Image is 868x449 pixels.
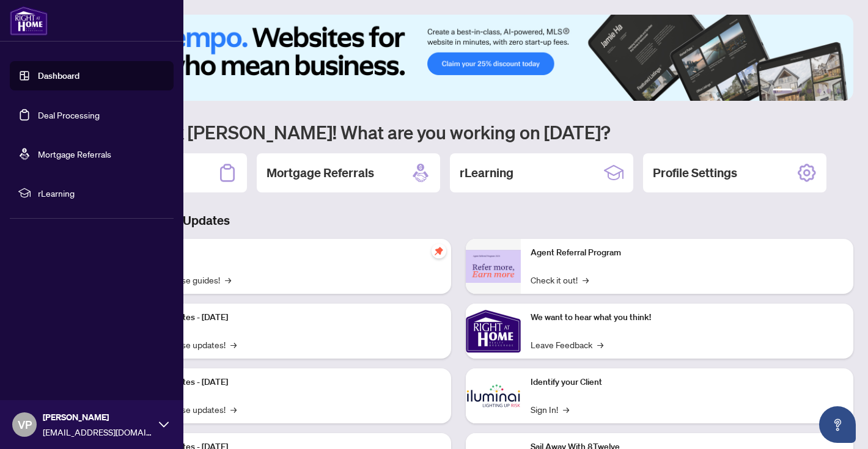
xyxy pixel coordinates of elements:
[267,164,374,181] h2: Mortgage Referrals
[466,304,521,359] img: We want to hear what you think!
[797,89,802,93] button: 2
[819,406,856,443] button: Open asap
[597,338,603,351] span: →
[128,376,441,389] p: Platform Updates - [DATE]
[432,244,446,258] span: pushpin
[773,89,792,93] button: 1
[531,311,844,324] p: We want to hear what you think!
[466,368,521,423] img: Identify your Client
[817,89,822,93] button: 4
[10,6,48,35] img: logo
[826,89,831,93] button: 5
[230,403,237,416] span: →
[18,416,32,433] span: VP
[653,164,737,181] h2: Profile Settings
[64,15,853,101] img: Slide 0
[38,148,111,159] a: Mortgage Referrals
[225,273,231,287] span: →
[563,403,569,416] span: →
[230,338,237,351] span: →
[466,250,521,283] img: Agent Referral Program
[583,273,589,287] span: →
[128,246,441,260] p: Self-Help
[38,109,100,120] a: Deal Processing
[807,89,812,93] button: 3
[128,311,441,324] p: Platform Updates - [DATE]
[38,70,79,81] a: Dashboard
[836,89,841,93] button: 6
[43,425,153,439] span: [EMAIL_ADDRESS][DOMAIN_NAME]
[38,186,165,200] span: rLearning
[64,120,853,144] h1: Welcome back [PERSON_NAME]! What are you working on [DATE]?
[531,246,844,260] p: Agent Referral Program
[531,403,569,416] a: Sign In!→
[43,411,153,424] span: [PERSON_NAME]
[531,338,603,351] a: Leave Feedback→
[64,212,853,229] h3: Brokerage & Industry Updates
[460,164,513,181] h2: rLearning
[531,376,844,389] p: Identify your Client
[531,273,589,287] a: Check it out!→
